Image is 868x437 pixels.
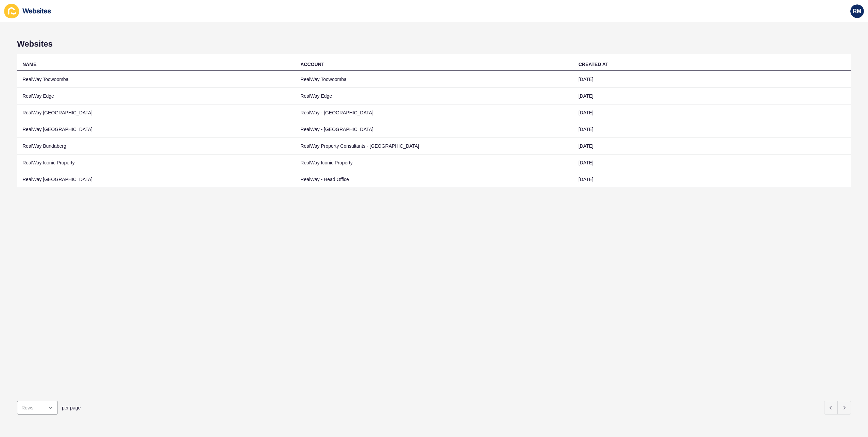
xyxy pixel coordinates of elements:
[573,155,851,171] td: [DATE]
[295,104,573,121] td: RealWay - [GEOGRAPHIC_DATA]
[295,155,573,171] td: RealWay Iconic Property
[573,104,851,121] td: [DATE]
[853,8,862,15] span: RM
[295,171,573,188] td: RealWay - Head Office
[17,401,58,415] div: open menu
[295,71,573,88] td: RealWay Toowoomba
[62,404,81,411] span: per page
[573,138,851,155] td: [DATE]
[579,61,608,68] div: CREATED AT
[22,61,36,68] div: NAME
[300,61,324,68] div: ACCOUNT
[17,104,295,121] td: RealWay [GEOGRAPHIC_DATA]
[573,88,851,104] td: [DATE]
[17,71,295,88] td: RealWay Toowoomba
[573,171,851,188] td: [DATE]
[295,138,573,155] td: RealWay Property Consultants - [GEOGRAPHIC_DATA]
[17,39,851,49] h1: Websites
[17,121,295,138] td: RealWay [GEOGRAPHIC_DATA]
[573,71,851,88] td: [DATE]
[17,171,295,188] td: RealWay [GEOGRAPHIC_DATA]
[17,138,295,155] td: RealWay Bundaberg
[573,121,851,138] td: [DATE]
[295,88,573,104] td: RealWay Edge
[17,155,295,171] td: RealWay Iconic Property
[17,88,295,104] td: RealWay Edge
[295,121,573,138] td: RealWay - [GEOGRAPHIC_DATA]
